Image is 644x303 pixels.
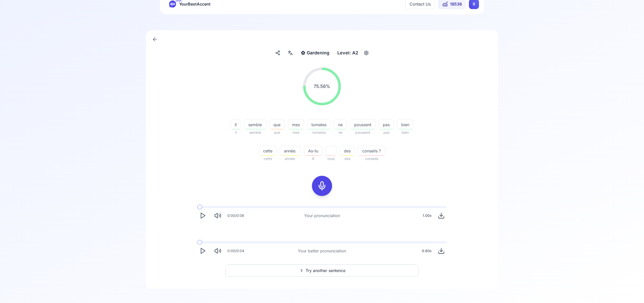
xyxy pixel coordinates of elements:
[334,119,347,129] button: ne
[379,119,394,129] button: pas
[304,146,323,156] button: As-tu
[306,267,345,274] span: Try another sentence
[288,119,304,129] button: mes
[307,122,331,128] span: tomates
[379,129,394,136] span: pas
[197,245,208,256] button: Play
[288,122,304,128] span: mes
[269,129,285,136] span: que
[280,156,301,162] span: année.
[334,129,347,136] span: ne
[436,245,447,256] button: Download audio
[307,119,331,129] button: tomates
[227,213,244,218] div: 0:00 / 0:06
[244,122,266,128] span: semble
[340,146,355,156] button: des
[244,129,266,136] span: semble
[212,210,223,221] button: Mute
[259,148,276,154] span: cette
[340,148,355,154] span: des
[179,1,211,8] span: YourBestAccent
[259,156,277,162] span: cette
[358,156,385,162] span: conseils
[436,210,447,221] button: Download audio
[230,129,241,136] span: Il
[314,83,330,90] span: 75.56 %
[379,122,394,128] span: pas
[269,122,285,128] span: que
[397,129,414,136] span: bien
[212,245,223,256] button: Mute
[304,148,322,154] span: As-tu
[269,119,285,129] button: que
[244,119,266,129] button: semble
[231,122,241,128] span: Il
[230,119,241,129] button: Il
[165,1,215,8] a: betaYourBestAccent
[334,122,347,128] span: ne
[421,211,434,221] div: 1.00 x
[340,156,355,162] span: des
[350,119,376,129] button: poussent
[280,148,301,154] span: année.
[225,264,419,277] button: Try another sentence
[350,122,375,128] span: poussent
[358,148,385,154] span: conseils ?
[326,156,337,162] span: tous
[335,48,370,57] button: Level: A2
[307,129,331,136] span: tomates
[288,129,304,136] span: mes
[397,122,413,128] span: bien
[259,146,277,156] button: cette
[420,246,434,256] div: 0.80 x
[358,146,385,156] button: conseils ?
[450,1,462,7] span: 18536
[197,210,208,221] button: Play
[298,248,346,254] div: Your better pronunciation
[350,129,376,136] span: poussent
[307,49,329,56] span: Gardening
[304,156,323,162] span: À
[301,49,305,56] span: ✿
[397,119,414,129] button: bien
[335,48,360,57] div: Level: A2
[304,213,340,219] div: Your pronunciation
[227,248,244,253] div: 0:00 / 0:04
[280,146,301,156] button: année.
[299,48,331,57] button: ✿Gardening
